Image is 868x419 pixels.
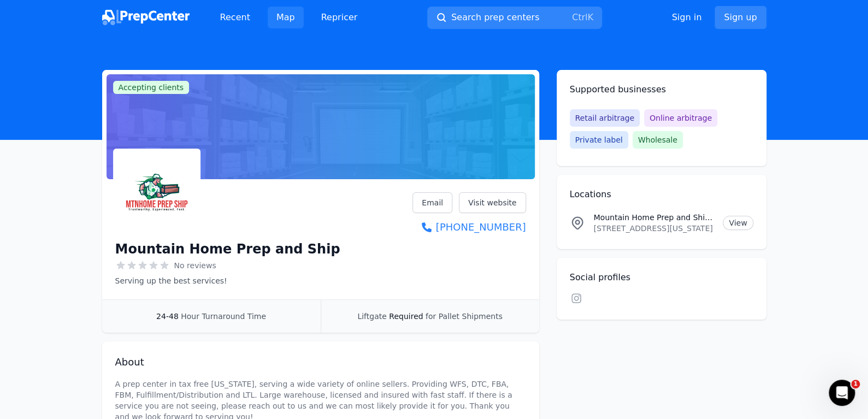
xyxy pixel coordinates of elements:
[174,260,216,271] span: No reviews
[633,131,683,149] span: Wholesale
[357,312,386,321] span: Liftgate
[594,212,715,223] p: Mountain Home Prep and Ship Location
[570,83,753,96] h2: Supported businesses
[115,151,198,234] img: Mountain Home Prep and Ship
[851,380,860,388] span: 1
[715,6,766,29] a: Sign up
[426,312,503,321] span: for Pallet Shipments
[312,7,367,28] a: Repricer
[594,223,715,234] p: [STREET_ADDRESS][US_STATE]
[211,7,259,28] a: Recent
[115,275,340,286] p: Serving up the best services!
[113,81,190,94] span: Accepting clients
[412,192,452,213] a: Email
[572,12,587,22] kbd: Ctrl
[268,7,304,28] a: Map
[412,220,525,235] a: [PHONE_NUMBER]
[389,312,423,321] span: Required
[427,7,602,29] button: Search prep centersCtrlK
[672,11,702,24] a: Sign in
[570,188,753,201] h2: Locations
[156,312,179,321] span: 24-48
[587,12,593,22] kbd: K
[570,271,753,284] h2: Social profiles
[570,131,628,149] span: Private label
[451,11,539,24] span: Search prep centers
[115,240,340,258] h1: Mountain Home Prep and Ship
[723,216,753,230] a: View
[181,312,266,321] span: Hour Turnaround Time
[102,10,190,25] img: PrepCenter
[115,355,526,370] h2: About
[459,192,526,213] a: Visit website
[570,109,640,127] span: Retail arbitrage
[829,380,855,406] iframe: Intercom live chat
[644,109,717,127] span: Online arbitrage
